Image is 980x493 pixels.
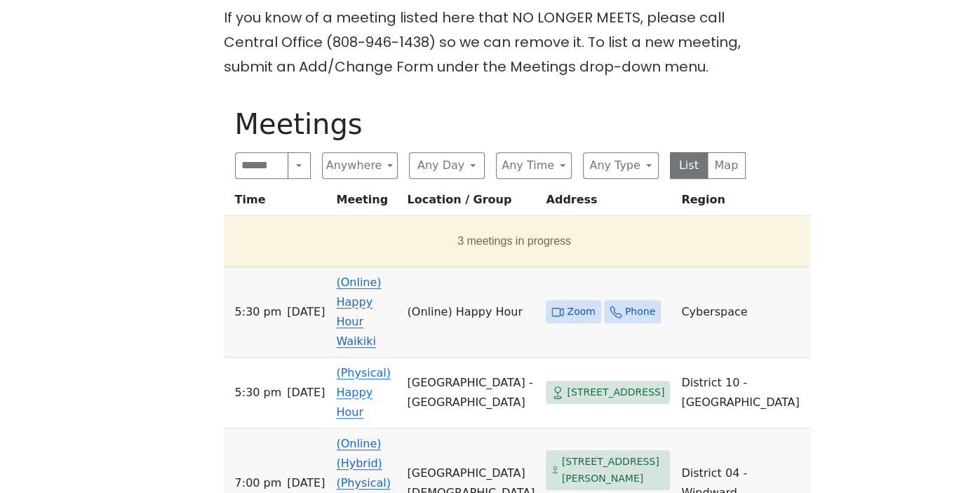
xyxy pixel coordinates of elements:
[235,152,289,179] input: Search
[676,190,810,216] th: Region
[707,152,746,179] button: Map
[562,453,665,487] span: [STREET_ADDRESS][PERSON_NAME]
[235,107,746,141] h1: Meetings
[229,222,800,261] button: 3 meetings in progress
[540,190,676,216] th: Address
[401,358,540,428] td: [GEOGRAPHIC_DATA] - [GEOGRAPHIC_DATA]
[336,366,391,419] a: (Physical) Happy Hour
[583,152,659,179] button: Any Type
[625,303,655,320] span: Phone
[224,6,757,79] p: If you know of a meeting listed here that NO LONGER MEETS, please call Central Office (808-946-14...
[336,276,381,348] a: (Online) Happy Hour Waikiki
[287,473,325,493] span: [DATE]
[235,473,282,493] span: 7:00 PM
[409,152,485,179] button: Any Day
[670,152,709,179] button: List
[322,152,398,179] button: Anywhere
[235,383,282,403] span: 5:30 PM
[676,358,810,428] td: District 10 - [GEOGRAPHIC_DATA]
[330,190,401,216] th: Meeting
[287,302,325,322] span: [DATE]
[567,303,595,320] span: Zoom
[496,152,572,179] button: Any Time
[567,384,664,401] span: [STREET_ADDRESS]
[676,267,810,358] td: Cyberspace
[287,383,325,403] span: [DATE]
[235,302,282,322] span: 5:30 PM
[401,267,540,358] td: (Online) Happy Hour
[288,152,310,179] button: Search
[401,190,540,216] th: Location / Group
[224,190,331,216] th: Time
